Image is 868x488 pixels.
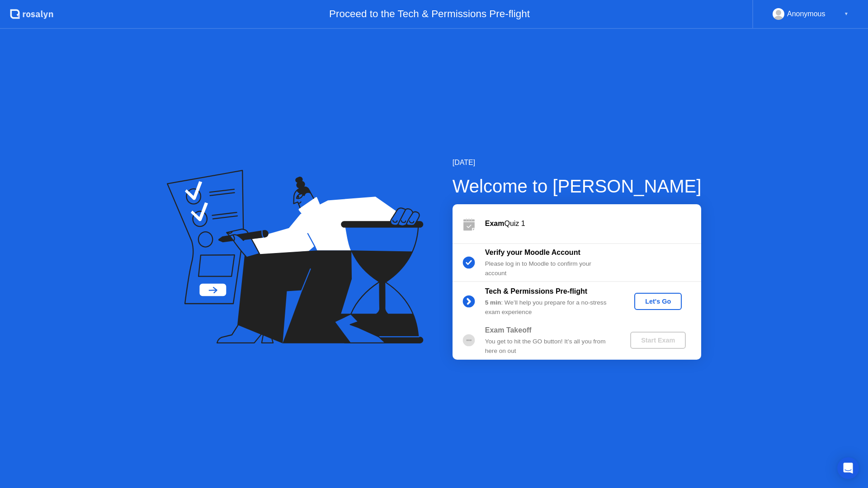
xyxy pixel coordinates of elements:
[485,337,615,356] div: You get to hit the GO button! It’s all you from here on out
[844,8,849,20] div: ▼
[485,326,532,334] b: Exam Takeoff
[787,8,826,20] div: Anonymous
[630,332,686,349] button: Start Exam
[485,249,580,256] b: Verify your Moodle Account
[485,218,701,229] div: Quiz 1
[837,457,859,479] div: Open Intercom Messenger
[485,220,505,227] b: Exam
[485,259,615,278] div: Please log in to Moodle to confirm your account
[453,173,702,200] div: Welcome to [PERSON_NAME]
[638,298,678,305] div: Let's Go
[485,298,615,317] div: : We’ll help you prepare for a no-stress exam experience
[453,157,702,168] div: [DATE]
[634,293,682,310] button: Let's Go
[634,337,682,344] div: Start Exam
[485,287,587,295] b: Tech & Permissions Pre-flight
[485,299,501,306] b: 5 min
